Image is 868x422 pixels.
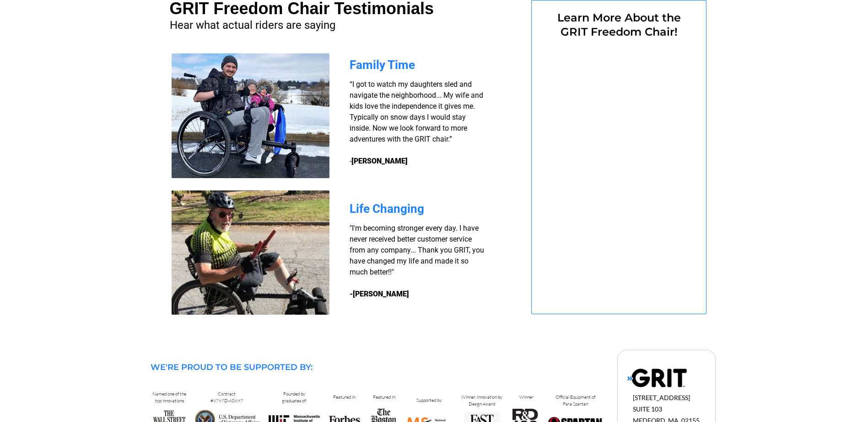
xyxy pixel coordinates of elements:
[461,394,502,407] span: Winner, Innovation by Design Award
[170,19,335,32] span: Hear what actual riders are saying
[350,58,415,72] span: Family Time
[351,157,408,165] strong: [PERSON_NAME]
[373,394,396,400] span: Featured in:
[633,405,662,413] span: SUITE 103
[350,290,409,298] strong: -[PERSON_NAME]
[350,202,424,216] span: Life Changing
[350,80,483,165] span: “I got to watch my daughters sled and navigate the neighborhood... My wife and kids love the inde...
[555,394,595,407] span: Official Equipment of Para Spartan
[557,11,681,38] span: Learn More About the GRIT Freedom Chair!
[416,397,442,403] span: Supported by:
[333,394,356,400] span: Featured in:
[151,362,313,372] span: WE'RE PROUD TO BE SUPPORTED BY:
[282,391,307,404] span: Founded by graduates of:
[350,224,484,276] span: "I'm becoming stronger every day. I have never received better customer service from any company....
[547,44,691,113] iframe: Form 0
[633,394,690,401] span: [STREET_ADDRESS]
[519,394,534,400] span: Winner
[210,391,243,404] span: Contract #V797D-60697
[152,391,186,404] span: Named one of the top innovations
